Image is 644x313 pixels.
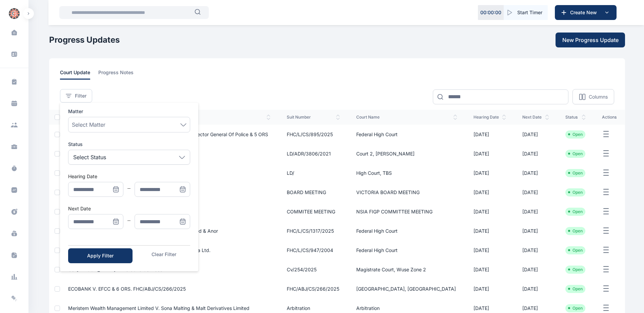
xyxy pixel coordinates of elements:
h1: Progress Updates [49,35,120,45]
td: cv/254/2025 [279,260,348,279]
td: [DATE] [514,260,557,279]
td: [DATE] [465,260,515,279]
td: LD/ [279,163,348,183]
td: [DATE] [465,163,515,183]
td: [DATE] [514,221,557,241]
li: Open [568,286,583,292]
td: [DATE] [465,183,515,202]
td: Magistrate Court, Wuse Zone 2 [348,260,465,279]
button: Filter [60,89,92,103]
td: [DATE] [465,279,515,298]
button: New Progress Update [556,33,625,47]
span: suit number [287,114,340,120]
td: FHC/L/CS/947/2004 [279,241,348,260]
button: Clear Filter [138,251,190,258]
td: BOARD MEETING [279,183,348,202]
span: actions [602,114,617,120]
td: FHC/L/CS/895/2025 [279,125,348,144]
td: Federal High Court [348,241,465,260]
td: NSIA FIGP COMMITTEE MEETING [348,202,465,221]
label: Status [68,141,190,148]
a: ECOBANK V. EFCC & 6 ORS. FHC/ABJ/CS/266/2025 [68,286,186,292]
li: Open [568,209,583,214]
label: Hearing Date [68,173,97,179]
span: hearing date [474,114,506,120]
td: COMMITEE MEETING [279,202,348,221]
td: High Court, TBS [348,163,465,183]
a: Meristem Wealth Management Limited v. Sona Malting & Malt Derivatives Limited [68,305,249,311]
li: Open [568,151,583,156]
span: status [565,114,586,120]
li: Open [568,306,583,311]
td: FHC/ABJ/CS/266/2025 [279,279,348,298]
td: Federal High Court [348,125,465,144]
td: [DATE] [514,241,557,260]
span: court name [356,114,457,120]
td: [DATE] [514,144,557,163]
td: Court 2, [PERSON_NAME] [348,144,465,163]
li: Open [568,267,583,272]
td: [DATE] [465,125,515,144]
div: Apply Filter [79,252,122,259]
button: Create New [555,5,617,20]
ul: Menu [60,103,198,271]
td: [DATE] [514,125,557,144]
li: Open [568,170,583,176]
span: Filter [75,92,86,99]
a: Col [PERSON_NAME] v Marabilla Services [68,267,162,272]
button: Columns [572,89,614,104]
p: Columns [589,93,608,100]
span: Matter [68,108,83,115]
span: next date [522,114,549,120]
td: [DATE] [514,183,557,202]
td: [GEOGRAPHIC_DATA], [GEOGRAPHIC_DATA] [348,279,465,298]
a: progress notes [98,69,142,80]
li: Open [568,190,583,195]
td: [DATE] [514,202,557,221]
span: Create New [567,9,603,16]
td: [DATE] [465,144,515,163]
td: LD/ADR/3806/2021 [279,144,348,163]
button: Apply Filter [68,248,133,263]
label: Next Date [68,206,91,211]
span: New Progress Update [562,36,619,44]
td: FHC/L/CS/1317/2025 [279,221,348,241]
td: [DATE] [465,241,515,260]
span: Select Matter [72,121,105,129]
button: Start Timer [504,5,548,20]
li: Open [568,248,583,253]
span: progress notes [98,69,134,80]
span: court update [60,69,90,80]
td: Federal High Court [348,221,465,241]
td: [DATE] [465,202,515,221]
p: Select Status [73,153,106,161]
li: Open [568,228,583,234]
li: Open [568,132,583,137]
td: [DATE] [514,279,557,298]
td: [DATE] [514,163,557,183]
td: VICTORIA BOARD MEETING [348,183,465,202]
span: Start Timer [517,9,542,16]
td: [DATE] [465,221,515,241]
a: court update [60,69,98,80]
p: 00 : 00 : 00 [480,9,501,16]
